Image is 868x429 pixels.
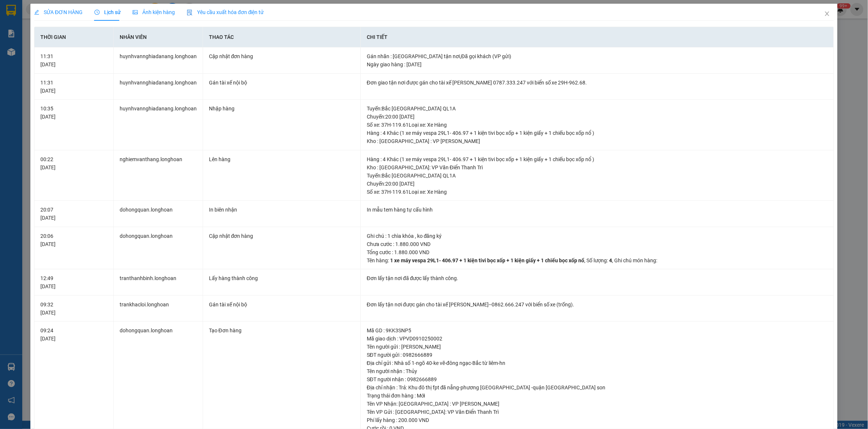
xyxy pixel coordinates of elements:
[367,129,828,137] div: Hàng : 4 Khác (1 xe máy vespa 29L1- 406.97 + 1 kiện tivi bọc xốp + 1 kiện giấy + 1 chiếu bọc xốp ...
[40,155,107,172] div: 00:22 [DATE]
[367,359,828,367] div: Địa chỉ gửi : Nhà số 1-ngõ 40-ke vẽ-đông ngạc-Bắc từ liêm-hn
[367,408,828,416] div: Tên VP Gửi : [GEOGRAPHIC_DATA]: VP Văn Điển Thanh Trì
[367,274,828,282] div: Đơn lấy tận nơi đã được lấy thành công.
[390,257,584,263] span: 1 xe máy vespa 29L1- 406.97 + 1 kiện tivi bọc xốp + 1 kiện giấy + 1 chiếu bọc xốp nổ
[209,52,355,60] div: Cập nhật đơn hàng
[209,155,355,163] div: Lên hàng
[34,27,114,47] th: Thời gian
[367,256,828,265] div: Tên hàng: , Số lượng: , Ghi chú món hàng:
[367,206,828,214] div: In mẫu tem hàng tự cấu hình
[114,296,203,322] td: trankhacloi.longhoan
[817,4,838,24] button: Close
[367,60,828,69] div: Ngày giao hàng : [DATE]
[367,172,828,196] div: Tuyến : Bắc [GEOGRAPHIC_DATA] QL1A Chuyến: 20:00 [DATE] Số xe: 37H-119.61 Loại xe: Xe Hàng
[209,104,355,113] div: Nhập hàng
[209,79,355,87] div: Gán tài xế nội bộ
[187,10,193,16] img: icon
[40,206,107,222] div: 20:07 [DATE]
[114,269,203,296] td: tranthanhbinh.longhoan
[94,10,100,15] span: clock-circle
[114,27,203,47] th: Nhân viên
[367,343,828,351] div: Tên người gửi : [PERSON_NAME]
[209,206,355,214] div: In biên nhận
[114,47,203,74] td: huynhvannghiadanang.longhoan
[367,104,828,129] div: Tuyến : Bắc [GEOGRAPHIC_DATA] QL1A Chuyến: 20:00 [DATE] Số xe: 37H-119.61 Loại xe: Xe Hàng
[367,163,828,172] div: Kho : [GEOGRAPHIC_DATA]: VP Văn Điển Thanh Trì
[209,300,355,309] div: Gán tài xế nội bộ
[367,375,828,383] div: SĐT người nhận : 0982666889
[133,10,138,15] span: picture
[133,9,175,15] span: Ảnh kiện hàng
[114,201,203,227] td: dohongquan.longhoan
[209,232,355,240] div: Cập nhật đơn hàng
[34,9,83,15] span: SỬA ĐƠN HÀNG
[203,27,361,47] th: Thao tác
[367,52,828,60] div: Gán nhãn : [GEOGRAPHIC_DATA] tận nơi,Đã gọi khách (VP gửi)
[40,104,107,121] div: 10:35 [DATE]
[114,227,203,270] td: dohongquan.longhoan
[367,232,828,240] div: Ghi chú : 1 chìa khóa , ko đăng ký
[114,74,203,100] td: huynhvannghiadanang.longhoan
[209,274,355,282] div: Lấy hàng thành công
[40,274,107,290] div: 12:49 [DATE]
[367,367,828,375] div: Tên người nhận : Thủy
[367,392,828,400] div: Trạng thái đơn hàng : Mới
[367,300,828,309] div: Đơn lấy tận nơi được gán cho tài xế [PERSON_NAME]--0862.666.247 với biển số xe (trống).
[367,248,828,256] div: Tổng cước : 1.880.000 VND
[367,383,828,392] div: Địa chỉ nhận : Trả: Khu đô thị fpt đã nẵng-phương [GEOGRAPHIC_DATA] -quận [GEOGRAPHIC_DATA] son
[40,79,107,95] div: 11:31 [DATE]
[34,10,39,15] span: edit
[114,150,203,201] td: nghiemvanthang.longhoan
[367,240,828,248] div: Chưa cước : 1.880.000 VND
[187,9,264,15] span: Yêu cầu xuất hóa đơn điện tử
[40,232,107,248] div: 20:06 [DATE]
[40,326,107,343] div: 09:24 [DATE]
[40,52,107,69] div: 11:31 [DATE]
[367,416,828,424] div: Phí lấy hàng : 200.000 VND
[114,100,203,150] td: huynhvannghiadanang.longhoan
[209,326,355,335] div: Tạo Đơn hàng
[367,137,828,145] div: Kho : [GEOGRAPHIC_DATA] : VP [PERSON_NAME]
[824,11,830,17] span: close
[609,257,612,263] span: 4
[367,79,828,87] div: Đơn giao tận nơi được gán cho tài xế [PERSON_NAME] 0787.333.247 với biển số xe 29H-962.68.
[361,27,834,47] th: Chi tiết
[367,335,828,343] div: Mã giao dịch : VPVD0910250002
[367,155,828,163] div: Hàng : 4 Khác (1 xe máy vespa 29L1- 406.97 + 1 kiện tivi bọc xốp + 1 kiện giấy + 1 chiếu bọc xốp ...
[367,326,828,335] div: Mã GD : 9KK3SNP5
[367,351,828,359] div: SĐT người gửi : 0982666889
[40,300,107,317] div: 09:32 [DATE]
[94,9,121,15] span: Lịch sử
[367,400,828,408] div: Tên VP Nhận: [GEOGRAPHIC_DATA] : VP [PERSON_NAME]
